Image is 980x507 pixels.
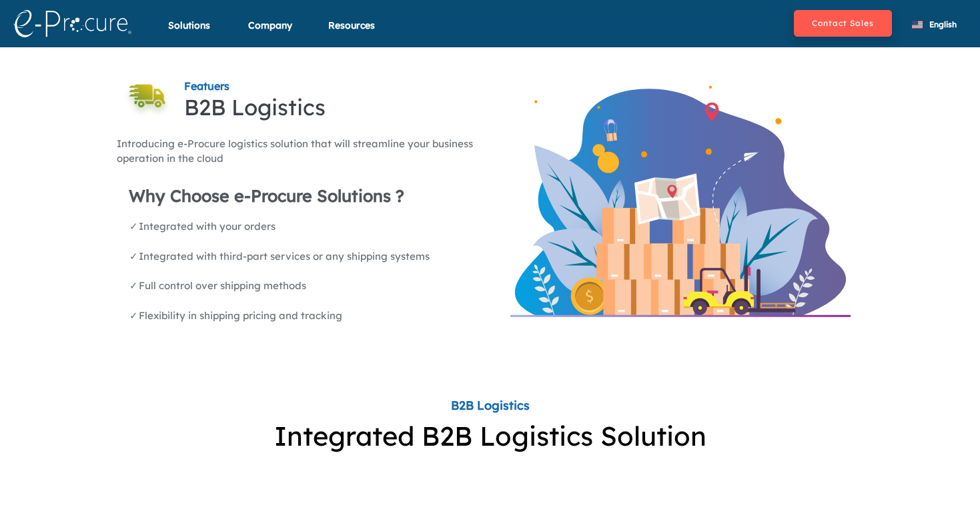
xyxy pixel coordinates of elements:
[129,187,484,205] h1: Why Choose e-Procure Solutions ?
[929,19,957,29] span: English
[138,278,484,294] li: Full control over shipping methods
[123,83,171,117] img: Integrations
[794,10,892,37] button: Contact Sales
[138,219,484,235] li: Integrated with your orders
[117,399,864,412] h1: B2B Logistics
[510,81,851,324] img: Market Place
[248,19,292,49] div: Company
[184,81,476,93] h2: Featuers
[168,19,210,49] div: Solutions
[138,249,484,264] li: Integrated with third-part services or any shipping systems
[184,95,476,119] h1: B2B Logistics
[117,416,864,456] p: Integrated B2B Logistics Solution
[13,10,131,37] img: logo
[117,137,484,167] h3: Introducing e-Procure logistics solution that will streamline your business operation in the cloud
[138,308,484,324] li: Flexibility in shipping pricing and tracking
[328,19,375,49] div: Resources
